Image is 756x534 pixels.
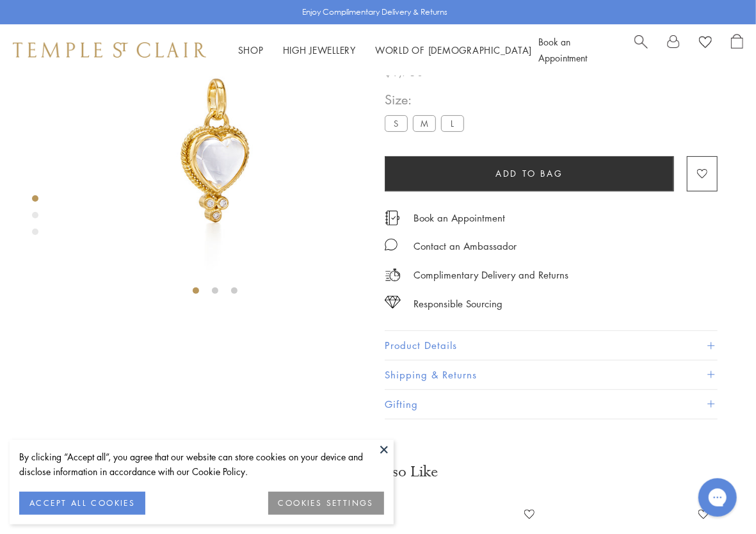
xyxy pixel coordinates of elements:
[385,238,398,251] img: MessageIcon-01_2.svg
[731,34,743,66] a: Open Shopping Bag
[413,115,436,131] label: M
[414,267,568,283] p: Complimentary Delivery and Returns
[385,115,408,131] label: S
[385,360,718,389] button: Shipping & Returns
[385,211,400,225] img: icon_appointment.svg
[13,42,206,58] img: Temple St. Clair
[385,296,401,309] img: icon_sourcing.svg
[385,156,674,191] button: Add to bag
[414,238,517,254] div: Contact an Ambassador
[441,115,464,131] label: L
[268,492,384,515] button: COOKIES SETTINGS
[692,474,743,521] iframe: Gorgias live chat messenger
[385,267,401,283] img: icon_delivery.svg
[414,211,505,225] a: Book an Appointment
[538,35,587,64] a: Book an Appointment
[19,449,384,479] div: By clicking “Accept all”, you agree that our website can store cookies on your device and disclos...
[699,34,712,53] a: View Wishlist
[385,331,718,360] button: Product Details
[375,44,532,56] a: World of [DEMOGRAPHIC_DATA]World of [DEMOGRAPHIC_DATA]
[385,390,718,419] button: Gifting
[232,42,538,58] nav: Main navigation
[283,44,357,56] a: High JewelleryHigh Jewellery
[634,34,648,66] a: Search
[496,166,563,181] span: Add to bag
[385,89,469,110] span: Size:
[32,192,38,245] div: Product gallery navigation
[19,492,145,515] button: ACCEPT ALL COOKIES
[238,44,264,56] a: ShopShop
[414,296,503,312] div: Responsible Sourcing
[302,6,447,19] p: Enjoy Complimentary Delivery & Returns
